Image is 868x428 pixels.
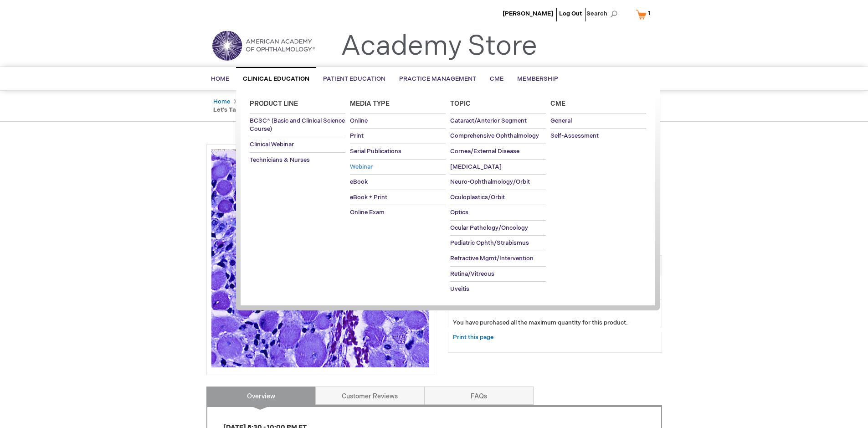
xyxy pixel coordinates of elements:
[453,319,657,327] p: You have purchased all the maximum quantity for this product.
[323,75,385,83] span: Patient Education
[350,163,373,170] span: Webinar
[559,10,582,17] a: Log Out
[350,194,387,201] span: eBook + Print
[350,117,368,124] span: Online
[341,30,537,63] a: Academy Store
[586,5,621,23] span: Search
[211,150,429,367] img: Let's Talk About TED: What's New in Nonsurgical and Surgical Eye Treatment Options
[550,132,599,139] span: Self-Assessment
[634,6,656,22] a: 1
[350,100,390,108] span: Media Type
[350,209,385,216] span: Online Exam
[250,141,294,148] span: Clinical Webinar
[250,117,345,133] span: BCSC® (Basic and Clinical Science Course)
[213,106,503,113] strong: Let's Talk About [PERSON_NAME]: What's New in Nonsurgical and Surgical Eye Treatment Options
[550,117,572,124] span: General
[424,387,534,405] a: FAQs
[243,75,309,83] span: Clinical Education
[517,75,558,83] span: Membership
[450,117,527,124] span: Cataract/Anterior Segment
[503,10,553,17] a: [PERSON_NAME]
[350,132,364,139] span: Print
[450,224,528,232] span: Ocular Pathology/Oncology
[450,239,529,247] span: Pediatric Ophth/Strabismus
[450,270,494,278] span: Retina/Vitreous
[490,75,503,83] span: CME
[206,387,316,405] a: Overview
[211,75,229,83] span: Home
[550,100,565,108] span: Cme
[213,98,230,105] a: Home
[450,209,468,216] span: Optics
[450,255,534,262] span: Refractive Mgmt/Intervention
[450,100,471,108] span: Topic
[450,285,469,293] span: Uveitis
[350,178,368,186] span: eBook
[450,148,519,155] span: Cornea/External Disease
[250,156,310,164] span: Technicians & Nurses
[399,75,476,83] span: Practice Management
[450,178,530,186] span: Neuro-Ophthalmology/Orbit
[250,100,298,108] span: Product Line
[450,163,502,170] span: [MEDICAL_DATA]
[315,387,425,405] a: Customer Reviews
[450,132,539,139] span: Comprehensive Ophthalmology
[350,148,401,155] span: Serial Publications
[648,10,650,17] span: 1
[453,332,493,343] a: Print this page
[450,194,505,201] span: Oculoplastics/Orbit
